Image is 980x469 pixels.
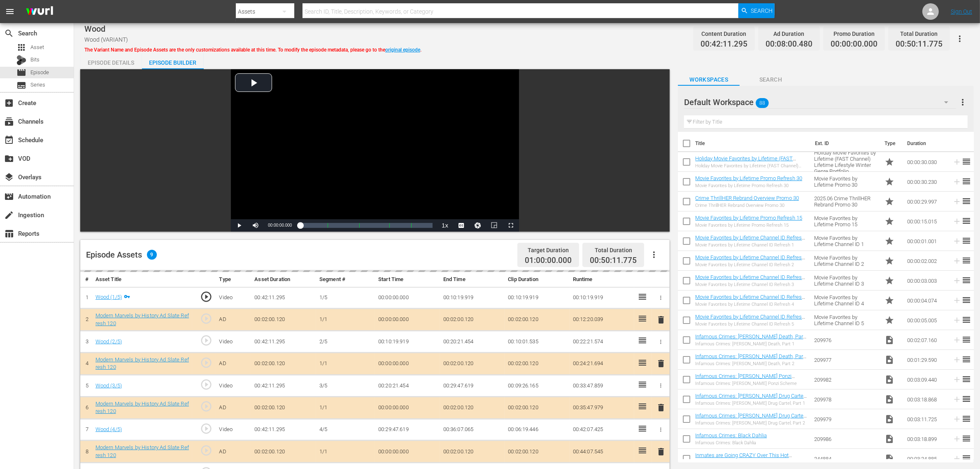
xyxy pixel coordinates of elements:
span: play_circle_outline [200,378,212,391]
td: 4/5 [316,419,375,441]
td: 00:36:07.065 [440,419,505,441]
th: Title [695,132,810,155]
div: Episode Details [80,53,142,73]
span: play_circle_outline [200,400,212,413]
span: Promo [885,157,894,167]
a: Infamous Crimes: Black Dahlia [695,432,767,439]
a: Modern Marvels by History Ad Slate Refresh 120 [95,312,189,326]
td: 00:20:21.454 [440,331,505,353]
svg: Add to Episode [952,177,961,186]
td: 00:00:29.997 [904,192,949,211]
td: 00:02:00.120 [440,352,505,375]
a: Crime ThrillHER Rebrand Overview Promo 30 [695,195,799,201]
th: Type [216,272,251,287]
svg: Add to Episode [952,415,961,424]
span: Video [885,394,894,404]
td: Video [216,375,251,397]
svg: Add to Episode [952,375,961,384]
span: Promo [885,276,894,286]
td: 00:03:18.899 [904,429,949,449]
span: 00:00:00.000 [268,223,292,227]
th: Type [880,132,902,155]
div: Movie Favorites by Lifetime Channel ID Refresh 1 [695,242,808,248]
span: reorder [961,354,971,364]
span: Series [30,81,45,89]
a: Infamous Crimes: [PERSON_NAME] Drug Cartel, Part 2 [695,413,807,425]
span: play_circle_outline [200,312,212,325]
td: Video [216,331,251,353]
a: Infamous Crimes: [PERSON_NAME] Ponzi Scheme [695,373,795,385]
a: Sign Out [951,8,972,15]
span: Overlays [4,172,14,182]
a: Modern Marvels by History Ad Slate Refresh 120 [95,444,189,458]
span: 00:00:00.000 [831,40,878,49]
td: Movie Favorites by Lifetime Channel ID 1 [811,231,881,251]
svg: Add to Episode [952,296,961,305]
td: 00:02:07.160 [904,330,949,350]
th: Ext. ID [810,132,880,155]
td: 00:42:11.295 [251,287,316,309]
td: 00:00:05.005 [904,310,949,330]
span: play_circle_outline [200,334,212,347]
div: Infamous Crimes: [PERSON_NAME] Drug Cartel, Part 2 [695,420,808,426]
td: 00:42:07.425 [570,419,635,441]
span: Bits [30,56,40,64]
div: Infamous Crimes: [PERSON_NAME] Death, Part 2 [695,361,808,366]
td: 4 [80,352,92,375]
td: 209986 [811,429,881,449]
svg: Add to Episode [952,256,961,265]
th: Runtime [570,272,635,287]
a: Movie Favorites by Lifetime Channel ID Refresh 4 [695,294,805,306]
a: Modern Marvels by History Ad Slate Refresh 120 [95,401,189,415]
td: 00:02:00.120 [440,396,505,419]
div: Ad Duration [766,28,812,40]
a: Movie Favorites by Lifetime Promo Refresh 15 [695,215,802,221]
td: 5 [80,375,92,397]
svg: Add to Episode [952,355,961,364]
td: Holiday Movie Favorites by Lifetime (FAST Channel) Lifetime Lifestyle Winter Genre Portfolio [811,152,881,172]
svg: Add to Episode [952,316,961,325]
svg: Add to Episode [952,157,961,166]
td: Movie Favorites by Lifetime Promo 30 [811,172,881,192]
button: Episode Builder [142,53,204,69]
td: 00:03:09.440 [904,370,949,389]
span: reorder [961,256,971,265]
span: 9 [147,250,157,260]
button: Play [231,219,247,232]
td: 00:00:00.000 [375,352,440,375]
a: Movie Favorites by Lifetime Promo Refresh 30 [695,175,802,181]
td: 1/1 [316,352,375,375]
a: Wood (1/5) [95,294,122,300]
th: Segment # [316,272,375,287]
span: Series [16,80,26,90]
a: original episode [385,47,420,53]
td: 00:02:00.120 [505,309,570,331]
svg: Add to Episode [952,335,961,345]
a: Movie Favorites by Lifetime Channel ID Refresh 5 [695,314,805,326]
span: Video [885,454,894,464]
span: reorder [961,275,971,285]
svg: Add to Episode [952,395,961,404]
span: menu [5,7,15,16]
td: 00:00:04.074 [904,291,949,310]
td: AD [216,309,251,331]
td: 2 [80,309,92,331]
div: Content Duration [701,28,747,40]
td: 00:00:01.001 [904,231,949,251]
div: Progress Bar [300,223,433,228]
span: play_circle_outline [200,356,212,369]
td: AD [216,352,251,375]
td: 8 [80,441,92,463]
td: 00:33:47.859 [570,375,635,397]
td: 00:06:19.446 [505,419,570,441]
span: Automation [4,192,14,202]
a: Movie Favorites by Lifetime Channel ID Refresh 3 [695,274,805,286]
span: Video [885,414,894,424]
td: 2/5 [316,331,375,353]
a: Wood (3/5) [95,382,122,389]
span: 01:00:00.000 [525,256,572,265]
td: 00:29:47.619 [375,419,440,441]
th: Duration [902,132,952,155]
a: Infamous Crimes: [PERSON_NAME] Death, Part 2 [695,353,806,366]
div: Infamous Crimes: [PERSON_NAME] Drug Cartel, Part 1 [695,401,808,406]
